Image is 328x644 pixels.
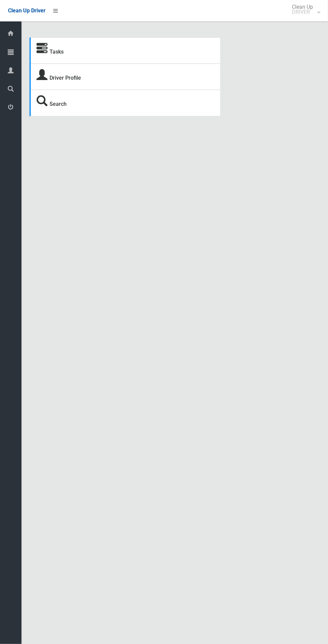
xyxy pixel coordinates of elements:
a: Clean Up Driver [8,6,46,16]
small: DRIVER [292,9,313,14]
span: Clean Up [289,4,320,14]
a: Tasks [50,49,64,55]
a: Search [50,101,67,107]
a: Driver Profile [50,75,81,81]
span: Clean Up Driver [8,7,46,14]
